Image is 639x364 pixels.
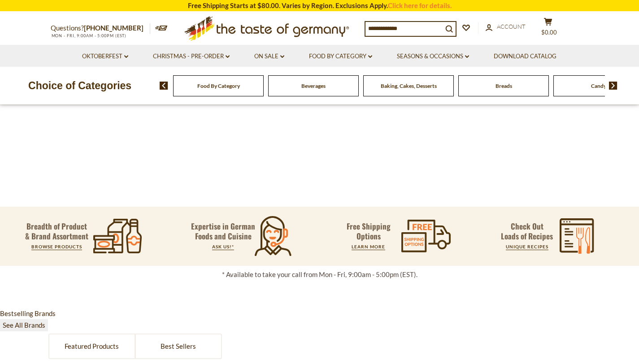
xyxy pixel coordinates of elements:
img: previous arrow [160,82,168,90]
a: Food By Category [197,82,240,89]
p: Questions? [51,22,150,34]
a: Click here for details. [388,1,452,9]
span: MON - FRI, 9:00AM - 5:00PM (EST) [51,33,127,38]
p: Expertise in German Foods and Cuisine [191,221,256,241]
a: Baking, Cakes, Desserts [381,82,437,89]
img: next arrow [609,82,617,90]
a: Best Sellers [136,334,221,358]
span: Account [497,23,526,30]
span: $0.00 [541,29,557,36]
a: UNIQUE RECIPES [506,244,548,249]
p: Check Out Loads of Recipes [501,221,553,241]
p: Free Shipping Options [339,221,398,241]
a: Featured Products [49,334,135,358]
a: Breads [496,82,512,89]
a: Food By Category [309,52,372,61]
a: LEARN MORE [352,244,385,249]
a: Beverages [301,82,326,89]
a: Download Catalog [494,52,556,61]
a: On Sale [254,52,284,61]
a: Candy [591,82,606,89]
a: Oktoberfest [82,52,128,61]
a: ASK US!* [212,244,234,249]
a: BROWSE PRODUCTS [31,244,82,249]
p: Breadth of Product & Brand Assortment [25,221,88,241]
a: Account [486,22,526,32]
a: [PHONE_NUMBER] [84,24,143,32]
button: $0.00 [535,17,562,40]
a: Seasons & Occasions [397,52,469,61]
a: Christmas - PRE-ORDER [153,52,230,61]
